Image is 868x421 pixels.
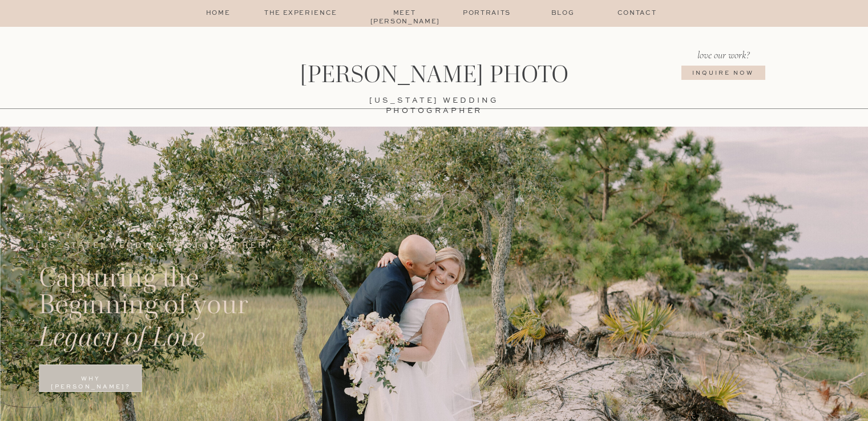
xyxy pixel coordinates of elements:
a: Why [PERSON_NAME]? [40,375,142,394]
a: Portraits [459,9,515,18]
h2: Legacy of Love [39,323,331,359]
a: [PERSON_NAME] Photo [277,62,591,90]
a: The Experience [253,9,349,18]
p: love our work? [685,47,762,62]
a: Blog [535,9,591,18]
a: Inquire NOw [674,69,772,88]
a: [US_STATE] wedding photographer [323,96,546,104]
a: Capturing the Beginning of your [39,264,298,322]
a: home [204,9,232,18]
a: Contact [609,9,665,18]
a: [US_STATE] Wedding Photographer [36,241,286,264]
a: Meet [PERSON_NAME] [370,9,439,18]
